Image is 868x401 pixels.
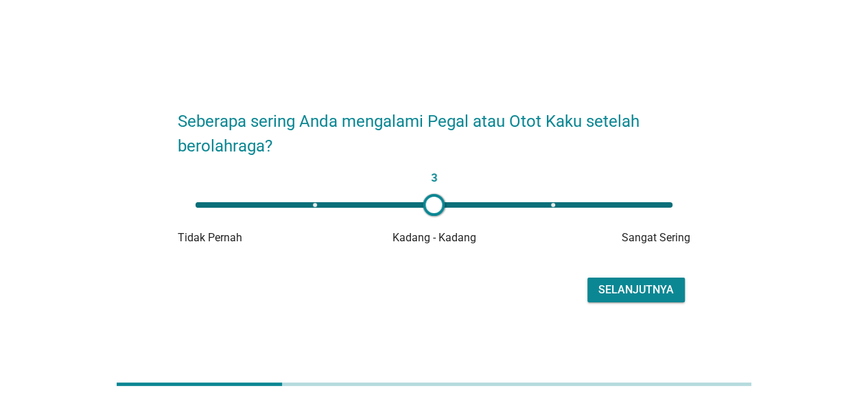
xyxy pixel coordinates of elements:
div: Selanjutnya [598,282,674,298]
button: Selanjutnya [587,278,685,302]
div: Kadang - Kadang [349,230,519,246]
span: 3 [427,169,441,188]
div: Sangat Sering [519,230,690,246]
h2: Seberapa sering Anda mengalami Pegal atau Otot Kaku setelah berolahraga? [178,95,690,158]
div: Tidak Pernah [178,230,349,246]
